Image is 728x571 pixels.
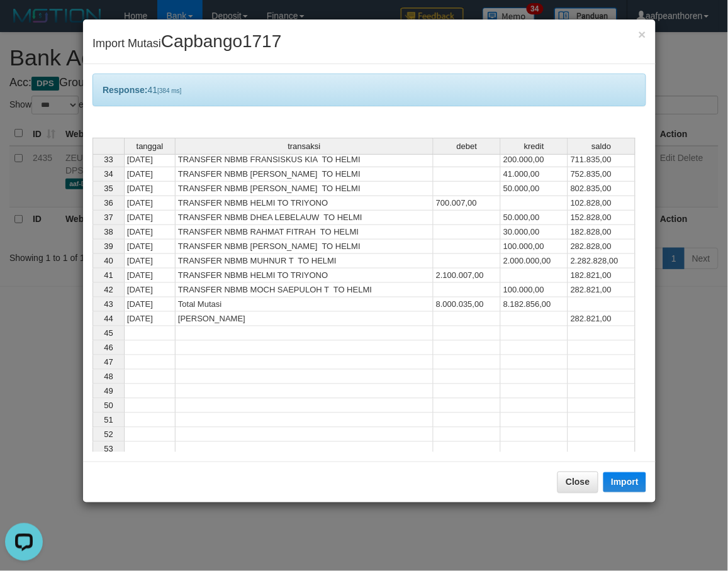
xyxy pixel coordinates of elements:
span: 39 [104,241,113,251]
td: 711.835,00 [568,153,636,167]
b: Response: [103,85,148,95]
span: 36 [104,198,113,208]
span: [384 ms] [157,87,181,94]
span: 34 [104,169,113,179]
span: kredit [524,142,544,151]
span: 53 [104,444,113,453]
td: 200.000,00 [501,153,568,167]
td: [DATE] [124,269,176,283]
span: 52 [104,430,113,439]
td: [DATE] [124,167,176,182]
td: 41.000,00 [501,167,568,182]
span: 38 [104,227,113,236]
td: 182.828,00 [568,225,636,240]
span: 51 [104,415,113,424]
td: 282.821,00 [568,283,636,297]
td: 8.000.035,00 [434,297,501,312]
span: saldo [591,142,611,151]
td: [PERSON_NAME] [176,312,434,326]
td: 282.821,00 [568,312,636,326]
span: × [639,27,646,42]
span: 33 [104,155,113,164]
button: Import [603,472,646,492]
td: [DATE] [124,283,176,297]
span: transaksi [288,142,320,151]
td: 100.000,00 [501,240,568,254]
td: [DATE] [124,297,176,312]
td: 50.000,00 [501,182,568,196]
td: 2.100.007,00 [434,269,501,283]
td: [DATE] [124,153,176,167]
td: [DATE] [124,312,176,326]
span: 45 [104,328,113,338]
span: 37 [104,213,113,222]
span: 48 [104,372,113,381]
td: TRANSFER NBMB HELMI TO TRIYONO [176,269,434,283]
td: 102.828,00 [568,196,636,211]
span: 43 [104,299,113,309]
button: Close [557,472,598,493]
td: 700.007,00 [434,196,501,211]
td: TRANSFER NBMB [PERSON_NAME] TO HELMI [176,182,434,196]
span: 44 [104,314,113,323]
button: Open LiveChat chat widget [5,5,43,43]
td: [DATE] [124,182,176,196]
td: TRANSFER NBMB [PERSON_NAME] TO HELMI [176,167,434,182]
td: [DATE] [124,225,176,240]
th: Select whole grid [92,138,124,155]
span: 50 [104,401,113,410]
td: 2.000.000,00 [501,254,568,269]
span: tanggal [137,142,164,151]
td: TRANSFER NBMB DHEA LEBELAUW TO HELMI [176,211,434,225]
td: TRANSFER NBMB [PERSON_NAME] TO HELMI [176,240,434,254]
div: 41 [92,74,646,106]
span: 40 [104,256,113,265]
td: 2.282.828,00 [568,254,636,269]
span: 42 [104,285,113,294]
span: Import Mutasi [92,37,282,50]
td: 50.000,00 [501,211,568,225]
td: 8.182.856,00 [501,297,568,312]
span: 46 [104,343,113,352]
td: 30.000,00 [501,225,568,240]
td: 152.828,00 [568,211,636,225]
span: debet [457,142,478,151]
span: Capbango1717 [161,31,282,51]
td: TRANSFER NBMB HELMI TO TRIYONO [176,196,434,211]
td: [DATE] [124,240,176,254]
td: [DATE] [124,196,176,211]
td: 802.835,00 [568,182,636,196]
span: 49 [104,386,113,396]
span: 35 [104,184,113,193]
td: [DATE] [124,254,176,269]
button: Close [639,28,646,41]
td: Total Mutasi [176,297,434,312]
td: 282.828,00 [568,240,636,254]
td: 100.000,00 [501,283,568,297]
td: TRANSFER NBMB RAHMAT FITRAH TO HELMI [176,225,434,240]
td: 752.835,00 [568,167,636,182]
td: TRANSFER NBMB FRANSISKUS KIA TO HELMI [176,153,434,167]
td: TRANSFER NBMB MUHNUR T TO HELMI [176,254,434,269]
span: 47 [104,357,113,367]
span: 41 [104,270,113,280]
td: 182.821,00 [568,269,636,283]
td: TRANSFER NBMB MOCH SAEPULOH T TO HELMI [176,283,434,297]
td: [DATE] [124,211,176,225]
